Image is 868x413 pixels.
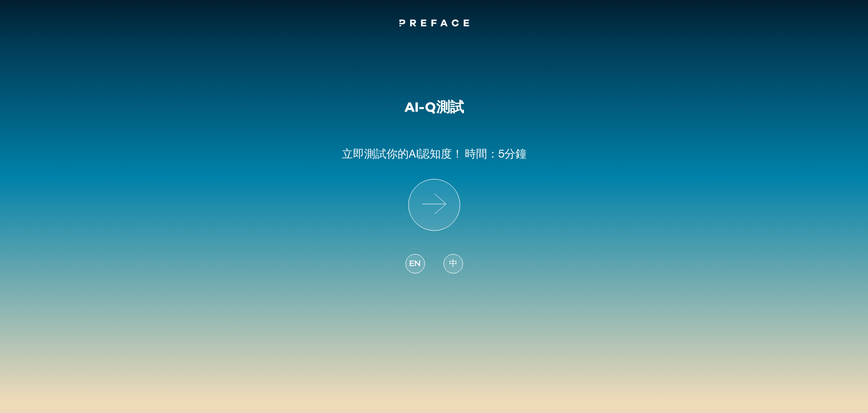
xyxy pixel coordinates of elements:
[386,147,463,160] span: 你的AI認知度！
[405,99,464,116] h1: AI-Q測試
[449,258,457,270] span: 中
[342,147,386,160] span: 立即測試
[409,258,420,270] span: EN
[465,147,527,160] span: 時間：5分鐘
